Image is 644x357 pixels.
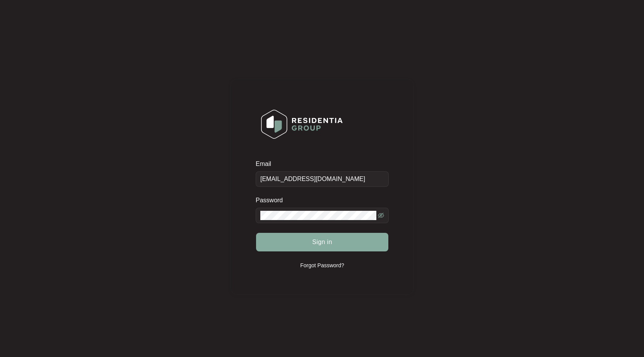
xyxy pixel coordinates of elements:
[312,237,332,247] span: Sign in
[260,211,376,220] input: Password
[300,261,344,269] p: Forgot Password?
[256,171,389,187] input: Email
[256,196,289,204] label: Password
[378,212,384,219] span: eye-invisible
[256,160,277,168] label: Email
[256,233,388,251] button: Sign in
[256,104,348,144] img: Login Logo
